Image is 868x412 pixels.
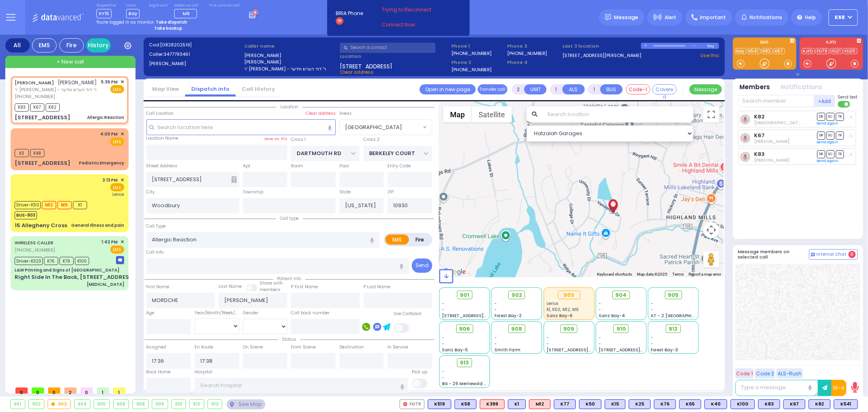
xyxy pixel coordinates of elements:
span: TR [836,131,844,139]
div: 15 Allegheny Cross [15,221,67,230]
span: BUS-903 [15,211,37,219]
span: members [260,287,280,293]
a: Open this area in Google Maps (opens a new window) [441,267,468,277]
input: Search location [542,106,693,123]
span: M12 [42,201,56,209]
span: Driver-K50 [15,201,41,209]
span: K1 [73,201,87,209]
label: EMS [733,40,796,46]
span: BRIA Phone [336,10,363,17]
label: Gender [243,310,258,316]
label: Cross 2 [363,136,380,143]
span: K67 [30,103,44,112]
label: Cross 1 [291,136,306,143]
span: - [442,307,445,313]
img: red-radio-icon.svg [403,402,407,406]
span: - [494,335,497,341]
div: K519 [428,399,451,409]
div: BLS [809,399,831,409]
a: K83 [754,151,765,157]
span: 910 [617,325,626,333]
div: K399 [480,399,505,409]
label: Last 3 location [563,43,641,50]
div: ALS [529,399,551,409]
button: +Add [814,95,835,107]
label: Hospital [195,369,212,375]
label: Fire units on call [209,3,240,8]
div: K15 [605,399,625,409]
span: DR [817,150,825,158]
button: Transfer call [478,84,507,94]
span: Location [276,104,302,110]
label: Apt [243,163,250,169]
div: FD79 [400,399,424,409]
span: 908 [511,325,522,333]
span: [STREET_ADDRESS][PERSON_NAME] [442,313,519,319]
span: 906 [459,325,470,333]
div: All [5,38,30,53]
span: EMS [110,183,124,191]
span: K79 [59,257,74,265]
img: message.svg [605,14,611,20]
label: In Service [387,344,408,351]
label: [PHONE_NUMBER] [451,66,492,72]
label: Call back number [291,310,330,316]
span: - [494,307,497,313]
a: KJFD [802,48,815,54]
label: Lines [126,3,140,8]
label: Clear address [306,110,336,117]
span: 905 [668,291,679,299]
span: 5:36 PM [101,79,118,85]
a: Connect Now [382,21,446,28]
div: Right Side In The Back, [STREET_ADDRESS] [15,273,136,281]
label: ZIP [387,189,394,195]
label: Cad: [149,42,242,48]
img: comment-alt.png [811,253,815,257]
span: [PHONE_NUMBER] [15,247,55,253]
div: K1 [508,399,526,409]
button: Code 2 [755,368,775,379]
label: [PHONE_NUMBER] [507,50,547,56]
a: Map View [146,85,185,93]
div: BLS [455,399,477,409]
label: Location Name [146,135,179,142]
span: K48 [30,149,44,157]
span: You're logged in as monitor. [96,19,155,25]
span: K83 [15,103,29,112]
span: K76 [44,257,58,265]
button: Message [689,84,722,94]
a: Send again [817,121,839,126]
label: Save as POI [264,136,287,142]
div: 903 [558,291,580,300]
span: 0 [848,251,856,258]
span: Other building occupants [231,176,237,183]
span: - [442,335,445,341]
label: Turn off text [838,100,851,108]
label: P First Name [291,284,318,290]
div: BLS [758,399,780,409]
span: Smith Farm [494,347,520,353]
span: Call type [276,215,303,221]
button: UNIT [524,84,547,94]
div: BLS [508,399,526,409]
div: K77 [554,399,576,409]
label: ר' [PERSON_NAME] - ר' דוד הערש ווידער [244,66,337,72]
span: SO [826,131,835,139]
span: 1 [97,388,109,394]
a: K67 [774,48,785,54]
div: BLS [783,399,805,409]
span: Forest Bay-3 [651,347,678,353]
button: Code-1 [626,84,650,94]
span: - [599,307,601,313]
span: EMS [110,138,124,146]
span: EMS [110,85,124,93]
span: Send text [838,94,858,100]
div: BLS [730,399,755,409]
span: Sanz Bay-5 [442,347,468,353]
span: [STREET_ADDRESS][PERSON_NAME] [599,347,676,353]
span: HIGHLAND LAKE ESTATE [340,120,421,134]
a: K541 [747,48,761,54]
div: BLS [834,399,858,409]
span: ✕ [120,79,124,85]
div: BLS [654,399,676,409]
